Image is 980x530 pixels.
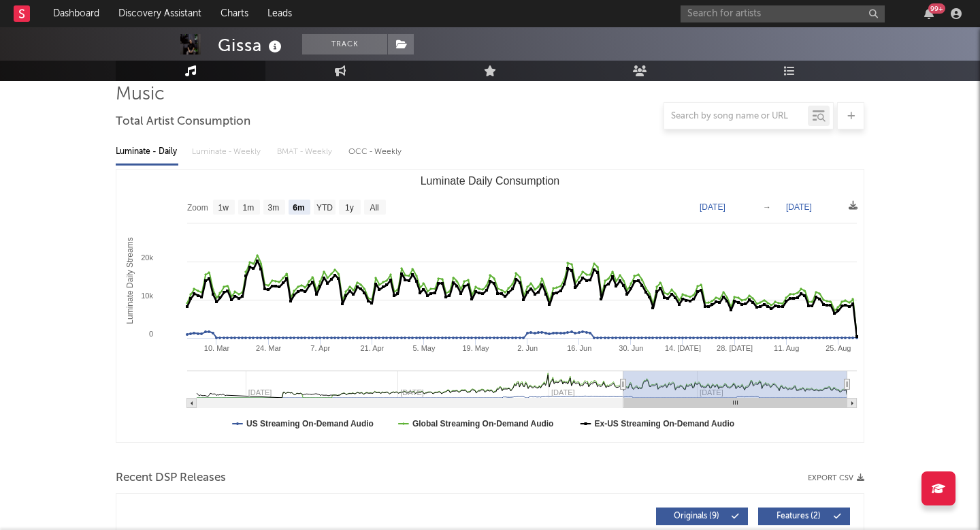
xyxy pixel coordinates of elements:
[293,203,304,213] text: 6m
[116,87,165,103] span: Music
[125,237,135,324] text: Luminate Daily Streams
[348,140,403,163] div: OCC - Weekly
[116,470,226,486] span: Recent DSP Releases
[116,170,864,442] svg: Luminate Daily Consumption
[924,8,934,19] button: 99+
[141,253,153,262] text: 20k
[700,202,725,212] text: [DATE]
[786,202,812,212] text: [DATE]
[256,344,282,352] text: 24. Mar
[243,203,255,213] text: 1m
[141,292,153,300] text: 10k
[567,344,591,352] text: 16. Jun
[116,140,178,163] div: Luminate - Daily
[412,344,436,352] text: 5. May
[928,3,945,14] div: 99 +
[370,203,378,213] text: All
[218,34,285,57] div: Gissa
[619,344,643,352] text: 30. Jun
[681,5,885,22] input: Search for artists
[360,344,384,352] text: 21. Apr
[462,344,489,352] text: 19. May
[316,203,333,213] text: YTD
[665,344,701,352] text: 14. [DATE]
[246,419,374,428] text: US Streaming On-Demand Audio
[421,175,560,187] text: Luminate Daily Consumption
[717,344,753,352] text: 28. [DATE]
[656,508,748,525] button: Originals(9)
[767,512,830,520] span: Features ( 2 )
[302,34,387,54] button: Track
[204,344,230,352] text: 10. Mar
[664,111,808,122] input: Search by song name or URL
[808,474,864,482] button: Export CSV
[517,344,538,352] text: 2. Jun
[268,203,280,213] text: 3m
[218,203,229,213] text: 1w
[774,344,799,352] text: 11. Aug
[763,202,771,212] text: →
[665,512,728,520] span: Originals ( 9 )
[345,203,354,213] text: 1y
[758,508,850,525] button: Features(2)
[826,344,851,352] text: 25. Aug
[310,344,330,352] text: 7. Apr
[412,419,554,428] text: Global Streaming On-Demand Audio
[149,330,153,338] text: 0
[187,203,208,213] text: Zoom
[595,419,735,428] text: Ex-US Streaming On-Demand Audio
